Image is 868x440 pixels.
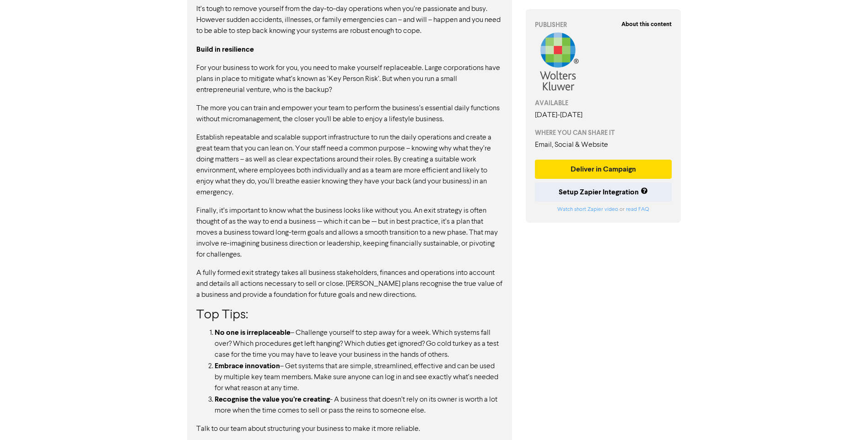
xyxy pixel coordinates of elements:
[626,207,649,212] a: read FAQ
[196,103,503,125] p: The more you can train and empower your team to perform the business’s essential daily functions ...
[196,132,503,198] p: Establish repeatable and scalable support infrastructure to run the daily operations and create a...
[215,361,280,370] strong: Embrace innovation
[621,21,672,28] strong: About this content
[535,205,672,214] div: or
[215,327,503,360] li: – Challenge yourself to step away for a week. Which systems fall over? Which procedures get left ...
[535,110,672,121] div: [DATE] - [DATE]
[535,140,672,150] div: Email, Social & Website
[535,20,672,30] div: PUBLISHER
[196,308,503,323] h3: Top Tips:
[822,396,868,440] iframe: Chat Widget
[196,205,503,260] p: Finally, it’s important to know what the business looks like without you. An exit strategy is oft...
[557,207,618,212] a: Watch short Zapier video
[196,4,503,37] p: It’s tough to remove yourself from the day-to-day operations when you’re passionate and busy. How...
[196,424,503,435] p: Talk to our team about structuring your business to make it more reliable.
[196,268,503,300] p: A fully formed exit strategy takes all business stakeholders, finances and operations into accoun...
[535,182,672,202] button: Setup Zapier Integration
[215,360,503,394] li: – Get systems that are simple, streamlined, effective and can be used by multiple key team member...
[196,45,254,54] strong: Build in resilience
[215,328,291,337] strong: No one is irreplaceable
[535,128,672,138] div: WHERE YOU CAN SHARE IT
[196,63,503,96] p: For your business to work for you, you need to make yourself replaceable. Large corporations have...
[215,394,503,416] li: - A business that doesn’t rely on its owner is worth a lot more when the time comes to sell or pa...
[215,395,330,404] strong: Recognise the value you’re creating
[535,98,672,108] div: AVAILABLE
[535,160,672,179] button: Deliver in Campaign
